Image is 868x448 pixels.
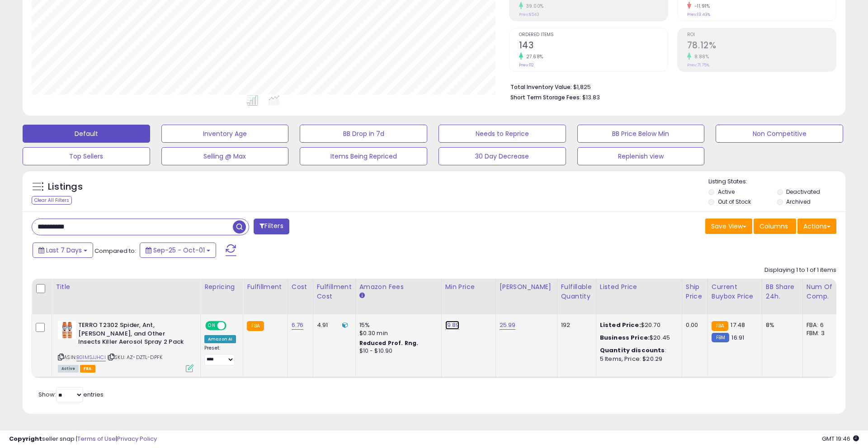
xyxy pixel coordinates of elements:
[764,266,836,275] div: Displaying 1 to 1 of 1 items
[807,282,840,301] div: Num of Comp.
[687,33,836,37] span: ROI
[317,321,349,329] div: 4.91
[561,282,592,301] div: Fulfillable Quantity
[56,282,197,292] div: Title
[300,125,427,143] button: BB Drop in 7d
[600,333,650,342] b: Business Price:
[687,12,710,17] small: Prev: 13.43%
[519,12,539,17] small: Prev: $543
[500,321,516,330] a: 25.99
[691,3,710,9] small: -11.91%
[766,321,796,329] div: 8%
[718,188,735,196] label: Active
[359,347,434,355] div: $10 - $10.90
[292,282,309,292] div: Cost
[204,282,239,292] div: Repricing
[786,198,811,205] label: Archived
[206,322,217,330] span: ON
[439,125,566,143] button: Needs to Reprice
[766,282,799,301] div: BB Share 24h.
[600,346,675,355] div: :
[247,282,283,292] div: Fulfillment
[359,321,434,329] div: 15%
[23,125,150,143] button: Default
[786,188,820,196] label: Deactivated
[687,62,709,68] small: Prev: 71.75%
[561,321,589,329] div: 192
[807,321,836,329] div: FBA: 6
[600,321,675,329] div: $20.70
[254,219,289,234] button: Filters
[705,219,752,234] button: Save View
[317,282,352,301] div: Fulfillment Cost
[23,147,150,165] button: Top Sellers
[712,333,729,342] small: FBM
[600,346,665,355] b: Quantity discounts
[9,435,157,443] div: seller snap | |
[58,365,79,373] span: All listings currently available for purchase on Amazon
[797,219,836,234] button: Actions
[600,355,675,363] div: 5 Items, Price: $20.29
[204,335,236,343] div: Amazon AI
[140,243,216,258] button: Sep-25 - Oct-01
[718,198,751,205] label: Out of Stock
[577,125,705,143] button: BB Price Below Min
[161,125,289,143] button: Inventory Age
[519,62,534,68] small: Prev: 112
[510,93,581,101] b: Short Term Storage Fees:
[247,321,264,331] small: FBA
[577,147,705,165] button: Replenish view
[58,321,193,371] div: ASIN:
[78,321,188,349] b: TERRO T2302 Spider, Ant, [PERSON_NAME], and Other Insects Killer Aerosol Spray 2 Pack
[716,125,843,143] button: Non Competitive
[48,181,83,193] h5: Listings
[107,354,162,361] span: | SKU: AZ-DZTL-DPFK
[225,322,240,330] span: OFF
[600,334,675,342] div: $20.45
[582,93,600,102] span: $13.83
[691,53,709,60] small: 8.88%
[600,282,678,292] div: Listed Price
[712,321,728,331] small: FBA
[94,247,136,255] span: Compared to:
[712,282,758,301] div: Current Buybox Price
[822,434,859,443] span: 2025-10-9 19:46 GMT
[686,321,701,329] div: 0.00
[161,147,289,165] button: Selling @ Max
[759,222,788,231] span: Columns
[445,282,492,292] div: Min Price
[46,246,82,255] span: Last 7 Days
[359,292,365,300] small: Amazon Fees.
[523,53,543,60] small: 27.68%
[80,365,95,373] span: FBA
[76,354,106,361] a: B01MSJJHCI
[519,40,668,52] h2: 143
[445,321,460,330] a: 19.89
[117,434,157,443] a: Privacy Policy
[204,345,236,365] div: Preset:
[731,321,745,329] span: 17.48
[686,282,704,301] div: Ship Price
[439,147,566,165] button: 30 Day Decrease
[359,282,438,292] div: Amazon Fees
[510,81,830,92] li: $1,825
[510,83,572,91] b: Total Inventory Value:
[708,177,845,186] p: Listing States:
[519,33,668,37] span: Ordered Items
[33,243,93,258] button: Last 7 Days
[807,329,836,337] div: FBM: 3
[600,321,641,329] b: Listed Price:
[292,321,304,330] a: 6.76
[38,390,104,399] span: Show: entries
[754,219,796,234] button: Columns
[687,40,836,52] h2: 78.12%
[523,3,544,9] small: 39.00%
[731,333,744,342] span: 16.91
[300,147,427,165] button: Items Being Repriced
[77,434,116,443] a: Terms of Use
[500,282,553,292] div: [PERSON_NAME]
[153,246,205,255] span: Sep-25 - Oct-01
[58,321,76,339] img: 51vPYoBsIaL._SL40_.jpg
[32,196,72,205] div: Clear All Filters
[359,339,419,347] b: Reduced Prof. Rng.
